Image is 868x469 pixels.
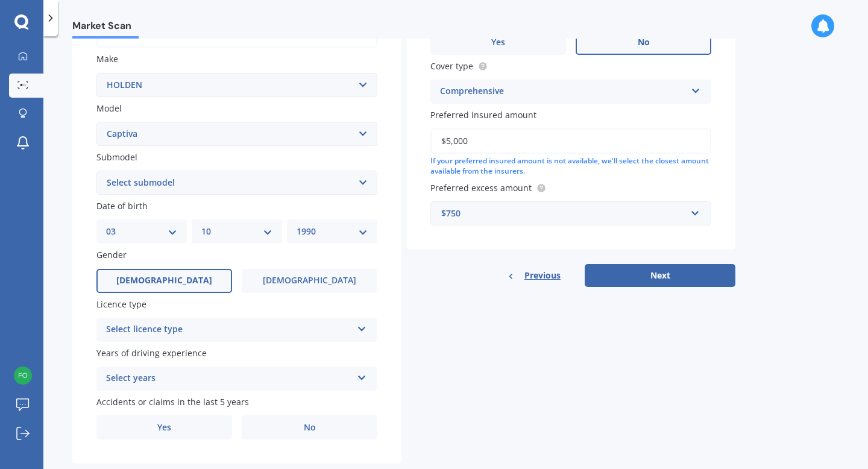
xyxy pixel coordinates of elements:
[96,151,137,163] span: Submodel
[96,200,148,212] span: Date of birth
[96,298,146,310] span: Licence type
[524,266,561,285] span: Previous
[491,37,505,48] span: Yes
[440,84,686,99] div: Comprehensive
[638,37,650,48] span: No
[96,54,118,65] span: Make
[96,396,249,408] span: Accidents or claims in the last 5 years
[263,275,356,286] span: [DEMOGRAPHIC_DATA]
[106,371,352,386] div: Select years
[430,156,711,177] div: If your preferred insured amount is not available, we'll select the closest amount available from...
[116,275,212,286] span: [DEMOGRAPHIC_DATA]
[72,20,139,36] span: Market Scan
[106,323,352,337] div: Select licence type
[157,423,171,433] span: Yes
[430,182,532,194] span: Preferred excess amount
[430,128,711,154] input: Enter amount
[14,367,32,385] img: 56cbfb46e802dc1464b4ef4390f5ee34
[585,264,735,287] button: Next
[96,347,207,359] span: Years of driving experience
[96,250,127,261] span: Gender
[304,423,316,433] span: No
[430,60,473,72] span: Cover type
[441,207,686,220] div: $750
[430,109,536,121] span: Preferred insured amount
[96,102,122,114] span: Model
